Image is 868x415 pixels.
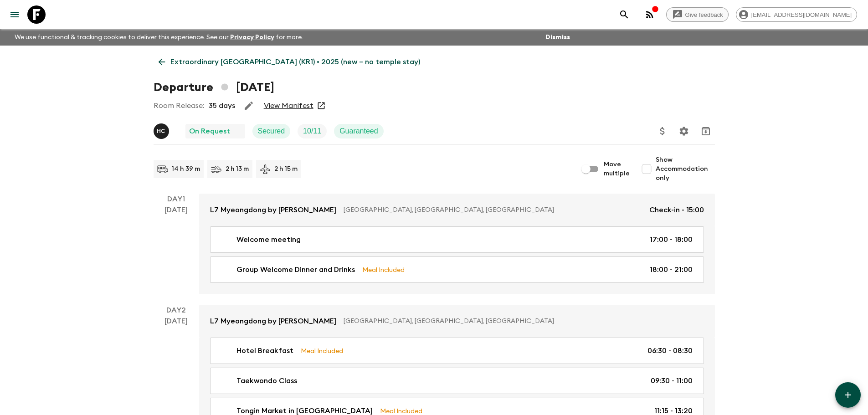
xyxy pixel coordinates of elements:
a: Welcome meeting17:00 - 18:00 [210,226,704,253]
p: Meal Included [301,346,343,356]
p: 17:00 - 18:00 [650,234,693,245]
span: Move multiple [604,160,630,178]
p: 09:30 - 11:00 [651,375,693,386]
div: Secured [252,124,291,138]
span: [EMAIL_ADDRESS][DOMAIN_NAME] [746,11,857,18]
button: Dismiss [543,31,572,44]
div: Trip Fill [298,124,327,138]
p: Day 1 [154,194,199,205]
p: 2 h 15 m [274,164,298,174]
div: [EMAIL_ADDRESS][DOMAIN_NAME] [736,7,857,22]
p: Room Release: [154,100,204,111]
p: 14 h 39 m [172,164,200,174]
h1: Departure [DATE] [154,78,274,97]
p: Meal Included [362,265,405,275]
p: Group Welcome Dinner and Drinks [236,264,355,275]
a: L7 Myeongdong by [PERSON_NAME][GEOGRAPHIC_DATA], [GEOGRAPHIC_DATA], [GEOGRAPHIC_DATA] [199,305,715,338]
a: View Manifest [264,101,313,110]
button: menu [5,5,24,24]
p: [GEOGRAPHIC_DATA], [GEOGRAPHIC_DATA], [GEOGRAPHIC_DATA] [344,317,697,326]
p: 10 / 11 [303,126,321,137]
a: Taekwondo Class09:30 - 11:00 [210,368,704,394]
a: Group Welcome Dinner and DrinksMeal Included18:00 - 21:00 [210,256,704,283]
p: Extraordinary [GEOGRAPHIC_DATA] (KR1) • 2025 (new – no temple stay) [170,56,420,67]
p: Secured [258,126,285,137]
button: Archive (Completed, Cancelled or Unsynced Departures only) [697,122,715,140]
p: 35 days [209,100,235,111]
p: H C [157,128,165,135]
p: L7 Myeongdong by [PERSON_NAME] [210,316,336,327]
p: L7 Myeongdong by [PERSON_NAME] [210,205,336,215]
p: Taekwondo Class [236,375,297,386]
a: Extraordinary [GEOGRAPHIC_DATA] (KR1) • 2025 (new – no temple stay) [154,53,425,71]
p: 2 h 13 m [226,164,249,174]
a: Privacy Policy [230,34,274,41]
button: Update Price, Early Bird Discount and Costs [653,122,672,140]
button: search adventures [615,5,633,24]
span: Show Accommodation only [656,155,715,183]
span: Give feedback [680,11,728,18]
p: Welcome meeting [236,234,301,245]
a: Give feedback [666,7,729,22]
p: We use functional & tracking cookies to deliver this experience. See our for more. [11,29,307,46]
p: Check-in - 15:00 [649,205,704,215]
p: [GEOGRAPHIC_DATA], [GEOGRAPHIC_DATA], [GEOGRAPHIC_DATA] [344,205,642,215]
span: Heeyoung Cho [154,126,171,133]
a: L7 Myeongdong by [PERSON_NAME][GEOGRAPHIC_DATA], [GEOGRAPHIC_DATA], [GEOGRAPHIC_DATA]Check-in - 1... [199,194,715,226]
div: [DATE] [164,205,188,294]
p: 18:00 - 21:00 [650,264,693,275]
button: HC [154,123,171,139]
p: Guaranteed [339,126,378,137]
p: Day 2 [154,305,199,316]
p: Hotel Breakfast [236,345,293,356]
p: 06:30 - 08:30 [647,345,693,356]
button: Settings [675,122,693,140]
p: On Request [189,126,230,137]
a: Hotel BreakfastMeal Included06:30 - 08:30 [210,338,704,364]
